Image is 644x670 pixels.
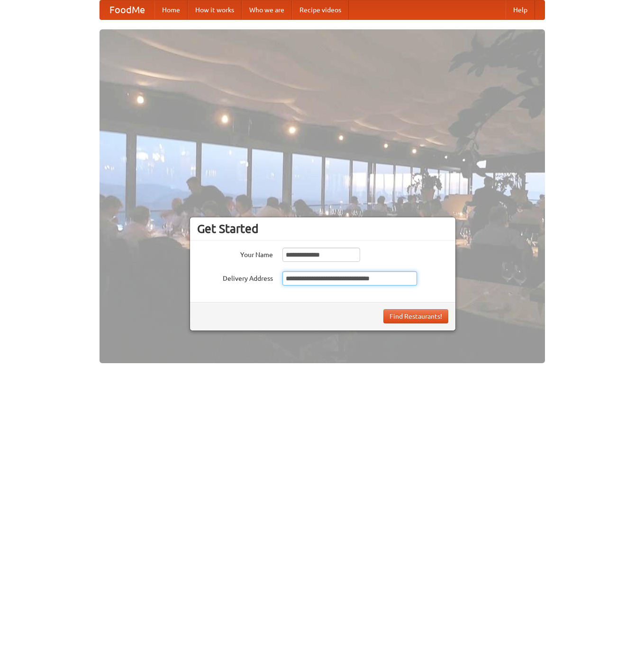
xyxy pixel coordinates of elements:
a: How it works [188,0,242,19]
h3: Get Started [197,222,448,236]
a: Recipe videos [292,0,349,19]
a: FoodMe [100,0,154,19]
label: Delivery Address [197,271,273,283]
label: Your Name [197,248,273,259]
a: Help [506,0,535,19]
a: Home [154,0,188,19]
button: Find Restaurants! [383,309,448,323]
a: Who we are [242,0,292,19]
